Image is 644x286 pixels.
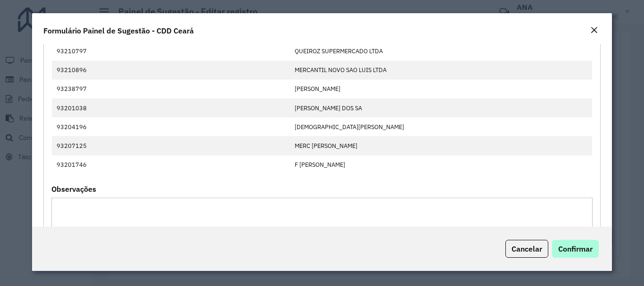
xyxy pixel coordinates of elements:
[587,25,601,37] button: Close
[52,98,290,117] td: 93201038
[289,98,592,117] td: [PERSON_NAME] DOS SA
[512,244,542,253] span: Cancelar
[52,155,290,174] td: 93201746
[52,136,290,155] td: 93207125
[52,117,290,136] td: 93204196
[558,244,593,253] span: Confirmar
[289,117,592,136] td: [DEMOGRAPHIC_DATA][PERSON_NAME]
[43,25,194,36] h4: Formulário Painel de Sugestão - CDD Ceará
[52,41,290,60] td: 93210797
[289,80,592,98] td: [PERSON_NAME]
[52,61,290,80] td: 93210896
[552,240,599,258] button: Confirmar
[289,41,592,60] td: QUEIROZ SUPERMERCADO LTDA
[590,26,598,34] em: Fechar
[289,155,592,174] td: F [PERSON_NAME]
[51,183,96,195] label: Observações
[289,136,592,155] td: MERC [PERSON_NAME]
[289,61,592,80] td: MERCANTIL NOVO SAO LUIS LTDA
[52,80,290,98] td: 93238797
[505,240,548,258] button: Cancelar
